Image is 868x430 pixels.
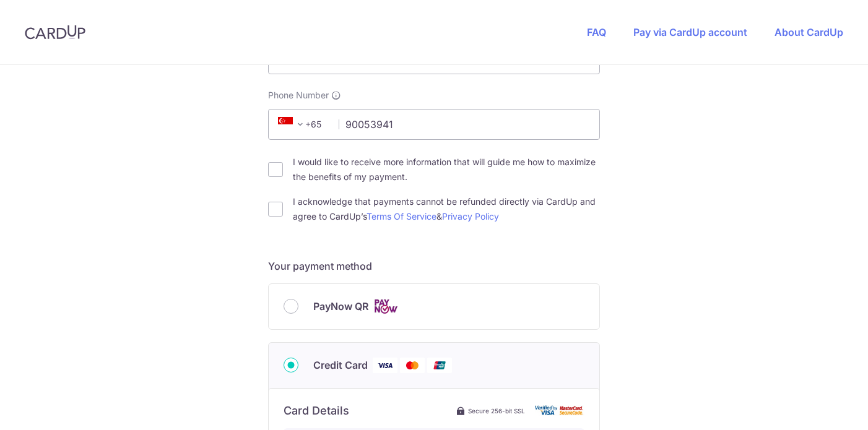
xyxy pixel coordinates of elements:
[293,194,600,224] label: I acknowledge that payments cannot be refunded directly via CardUp and agree to CardUp’s &
[373,358,397,373] img: Visa
[442,211,499,221] a: Privacy Policy
[110,9,135,20] span: Help
[274,117,330,132] span: +65
[284,358,584,373] div: Credit Card Visa Mastercard Union Pay
[633,26,747,38] a: Pay via CardUp account
[313,358,368,372] span: Credit Card
[25,25,85,40] img: CardUp
[535,405,584,416] img: card secure
[284,299,584,314] div: PayNow QR Cards logo
[373,299,398,314] img: Cards logo
[278,117,308,132] span: +65
[367,211,436,221] a: Terms Of Service
[284,403,349,418] h6: Card Details
[293,155,600,184] label: I would like to receive more information that will guide me how to maximize the benefits of my pa...
[268,259,600,273] h5: Your payment method
[268,89,329,101] span: Phone Number
[427,358,452,373] img: Union Pay
[313,299,368,314] span: PayNow QR
[775,26,843,38] a: About CardUp
[468,406,525,416] span: Secure 256-bit SSL
[400,358,425,373] img: Mastercard
[587,26,606,38] a: FAQ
